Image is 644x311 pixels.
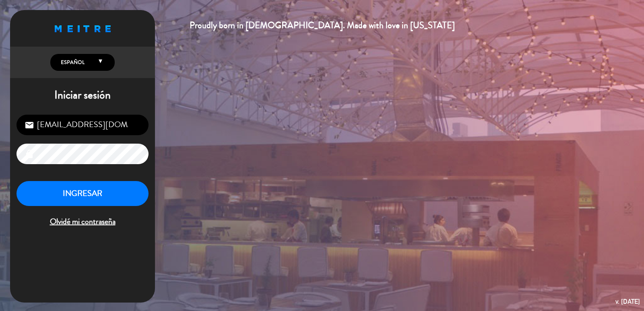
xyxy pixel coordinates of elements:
[25,149,34,159] i: lock
[615,296,640,307] div: v. [DATE]
[17,115,149,135] input: Correo Electrónico
[17,181,149,206] button: INGRESAR
[17,215,149,229] span: Olvidé mi contraseña
[25,120,34,130] i: email
[59,58,85,66] span: Español
[10,89,155,102] h1: Iniciar sesión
